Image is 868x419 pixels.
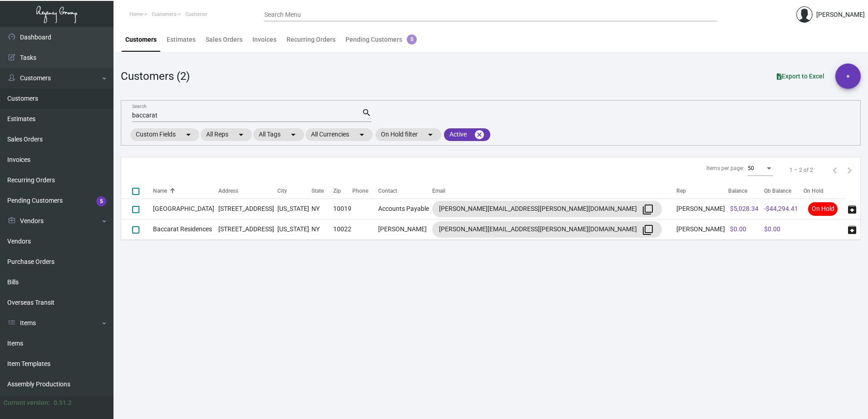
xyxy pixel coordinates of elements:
[153,219,218,239] td: Baccarat Residences
[748,165,754,171] span: 50
[808,202,838,216] span: On Hold
[432,183,676,199] th: Email
[311,187,333,195] div: State
[218,187,238,195] div: Address
[730,225,746,233] span: $0.00
[642,224,653,235] mat-icon: filter_none
[333,187,341,195] div: Zip
[676,187,728,195] div: Rep
[728,187,747,195] div: Balance
[439,222,655,237] div: [PERSON_NAME][EMAIL_ADDRESS][PERSON_NAME][DOMAIN_NAME]
[835,63,861,89] button: +
[764,187,791,195] div: Qb Balance
[769,68,832,84] button: Export to Excel
[444,128,490,141] mat-chip: Active
[130,128,199,141] mat-chip: Custom Fields
[185,11,207,17] span: Customer
[845,222,859,237] button: archive
[728,187,763,195] div: Balance
[375,128,441,141] mat-chip: On Hold filter
[153,199,218,219] td: [GEOGRAPHIC_DATA]
[804,183,844,199] th: On Hold
[352,187,378,195] div: Phone
[828,163,842,177] button: Previous page
[676,219,728,239] td: [PERSON_NAME]
[152,11,177,17] span: Customers
[378,219,432,239] td: [PERSON_NAME]
[378,199,432,219] td: Accounts Payable
[236,129,247,140] mat-icon: arrow_drop_down
[706,164,744,172] div: Items per page:
[748,166,773,172] mat-select: Items per page:
[762,219,804,239] td: $0.00
[277,199,311,219] td: [US_STATE]
[846,63,850,89] span: +
[777,73,824,80] span: Export to Excel
[378,187,397,195] div: Contact
[642,204,653,215] mat-icon: filter_none
[201,128,252,141] mat-chip: All Reps
[218,219,278,239] td: [STREET_ADDRESS]
[311,219,333,239] td: NY
[333,199,353,219] td: 10019
[425,129,436,140] mat-icon: arrow_drop_down
[121,68,190,84] div: Customers (2)
[764,187,802,195] div: Qb Balance
[847,204,858,215] span: archive
[439,202,655,216] div: [PERSON_NAME][EMAIL_ADDRESS][PERSON_NAME][DOMAIN_NAME]
[153,187,218,195] div: Name
[288,129,299,140] mat-icon: arrow_drop_down
[183,129,194,140] mat-icon: arrow_drop_down
[333,219,353,239] td: 10022
[277,187,311,195] div: City
[311,187,324,195] div: State
[816,10,865,19] div: [PERSON_NAME]
[306,128,373,141] mat-chip: All Currencies
[845,202,859,216] button: archive
[277,187,287,195] div: City
[847,224,858,235] span: archive
[286,35,335,44] div: Recurring Orders
[218,199,278,219] td: [STREET_ADDRESS]
[4,398,50,408] div: Current version:
[333,187,353,195] div: Zip
[474,129,485,140] mat-icon: cancel
[842,163,857,177] button: Next page
[762,199,804,219] td: -$44,294.41
[356,129,367,140] mat-icon: arrow_drop_down
[54,398,72,408] div: 0.51.2
[789,166,813,174] div: 1 – 2 of 2
[129,11,143,17] span: Home
[206,35,242,44] div: Sales Orders
[125,35,157,44] div: Customers
[796,6,813,23] img: admin@bootstrapmaster.com
[277,219,311,239] td: [US_STATE]
[218,187,278,195] div: Address
[311,199,333,219] td: NY
[676,199,728,219] td: [PERSON_NAME]
[153,187,167,195] div: Name
[345,35,417,44] div: Pending Customers
[676,187,686,195] div: Rep
[362,107,371,118] mat-icon: search
[253,128,304,141] mat-chip: All Tags
[252,35,276,44] div: Invoices
[167,35,196,44] div: Estimates
[730,205,759,212] span: $5,028.34
[352,187,368,195] div: Phone
[378,187,432,195] div: Contact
